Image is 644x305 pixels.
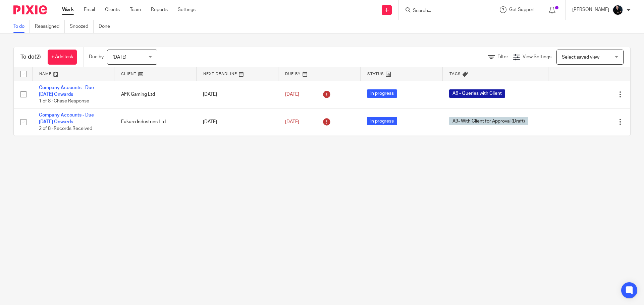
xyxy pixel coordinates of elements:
td: Fukuro Industries Ltd [114,108,197,136]
img: Headshots%20accounting4everything_Poppy%20Jakes%20Photography-2203.jpg [612,5,623,15]
span: [DATE] [285,120,299,124]
a: Reassigned [35,20,65,33]
span: In progress [367,117,397,125]
span: A9- With Client for Approval (Draft) [449,117,528,125]
td: [DATE] [196,81,278,108]
p: [PERSON_NAME] [572,6,609,13]
a: Done [99,20,115,33]
a: Reports [151,6,168,13]
a: Work [62,6,74,13]
a: Clients [105,6,120,13]
a: Company Accounts - Due [DATE] Onwards [39,85,94,97]
span: Get Support [509,7,535,12]
span: Filter [497,55,508,59]
a: Email [84,6,95,13]
td: [DATE] [196,108,278,136]
span: View Settings [523,55,551,59]
td: AFK Gaming Ltd [114,81,197,108]
span: In progress [367,89,397,98]
span: A6 - Queries with Client [449,89,505,98]
input: Search [412,8,473,14]
a: Snoozed [70,20,94,33]
a: Company Accounts - Due [DATE] Onwards [39,113,94,124]
img: Pixie [13,5,47,14]
a: Team [130,6,141,13]
span: Select saved view [562,55,599,60]
span: [DATE] [285,92,299,97]
span: (2) [35,54,41,60]
p: Due by [89,54,104,60]
span: 2 of 8 · Records Received [39,127,92,131]
h1: To do [20,54,41,61]
span: Tags [449,72,461,76]
a: Settings [178,6,196,13]
span: 1 of 8 · Chase Response [39,99,89,103]
a: To do [13,20,30,33]
span: [DATE] [112,55,126,60]
a: + Add task [48,50,77,65]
